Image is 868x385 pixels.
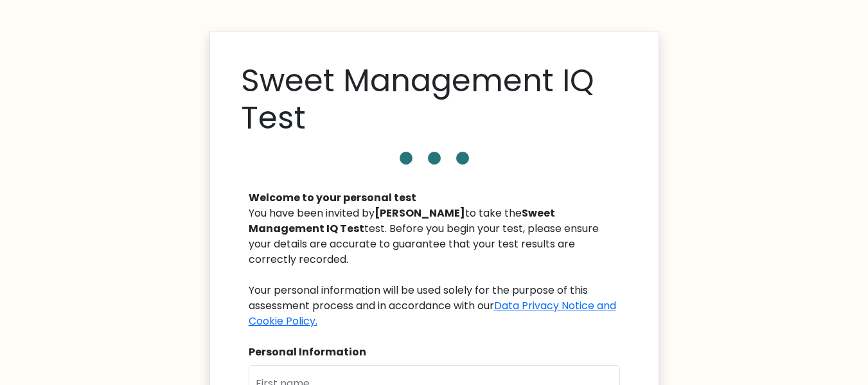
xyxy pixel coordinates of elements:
[249,190,620,206] div: Welcome to your personal test
[249,345,620,360] div: Personal Information
[249,298,616,328] a: Data Privacy Notice and Cookie Policy.
[249,206,555,236] b: Sweet Management IQ Test
[241,62,628,136] h1: Sweet Management IQ Test
[375,206,465,220] b: [PERSON_NAME]
[249,206,620,329] div: You have been invited by to take the test. Before you begin your test, please ensure your details...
